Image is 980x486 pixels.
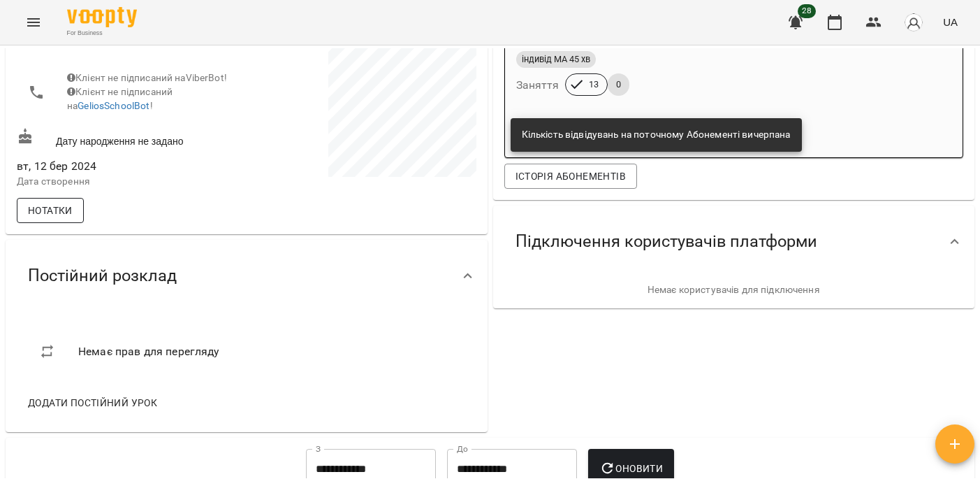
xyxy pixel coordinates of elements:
span: 28 [798,4,816,18]
span: Постійний розклад [28,265,177,287]
span: Нотатки [28,202,73,219]
span: 0 [608,78,629,91]
button: Menu [17,6,50,39]
span: Клієнт не підписаний на ! [67,86,173,111]
span: вт, 12 бер 2024 [17,158,244,175]
p: Дата створення [17,175,244,189]
div: Дату народження не задано [14,125,247,151]
span: Клієнт не підписаний на ViberBot! [67,72,227,83]
button: Історія абонементів [504,164,637,189]
span: Історія абонементів [515,168,626,185]
span: Немає прав для перегляду [78,343,219,360]
span: Додати постійний урок [28,394,157,411]
button: Нотатки [17,198,84,223]
span: 13 [580,78,607,91]
h6: Заняття [516,76,560,95]
span: UA [943,15,958,29]
div: Підключення користувачів платформи [493,206,975,278]
span: Підключення користувачів платформи [515,231,817,252]
button: UA [937,9,963,35]
img: avatar_s.png [904,13,923,32]
button: Додати постійний урок [22,390,163,415]
span: індивід МА 45 хв [516,53,596,66]
div: Кількість відвідувань на поточному Абонементі вичерпана [522,122,791,148]
a: GeliosSchoolBot [78,100,149,111]
p: Немає користувачів для підключення [504,283,964,297]
span: Оновити [599,460,663,477]
img: Voopty Logo [67,7,137,27]
span: For Business [67,29,137,38]
div: Постійний розклад [6,240,488,312]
